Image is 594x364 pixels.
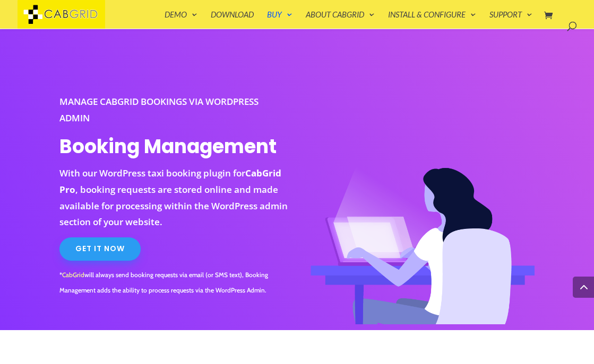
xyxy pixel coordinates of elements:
[267,11,292,29] a: Buy
[388,11,476,29] a: Install & Configure
[18,7,105,19] a: CabGrid Taxi Plugin
[165,11,197,29] a: Demo
[59,134,290,165] h1: Booking Management
[62,271,84,279] a: CabGrid
[489,11,532,29] a: Support
[59,167,281,196] a: CabGrid Pro
[59,165,290,230] p: With our WordPress taxi booking plugin for , booking requests are stored online and made availabl...
[59,94,290,126] p: Manage CabGrid Bookings via WordPress Admin
[59,237,141,261] a: Get It Now
[528,298,594,348] iframe: chat widget
[59,268,290,298] p: * will always send booking requests via email (or SMS text), Booking Management adds the ability ...
[304,94,535,324] img: WordPress taxi booking plugin
[211,11,254,29] a: Download
[306,11,375,29] a: About CabGrid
